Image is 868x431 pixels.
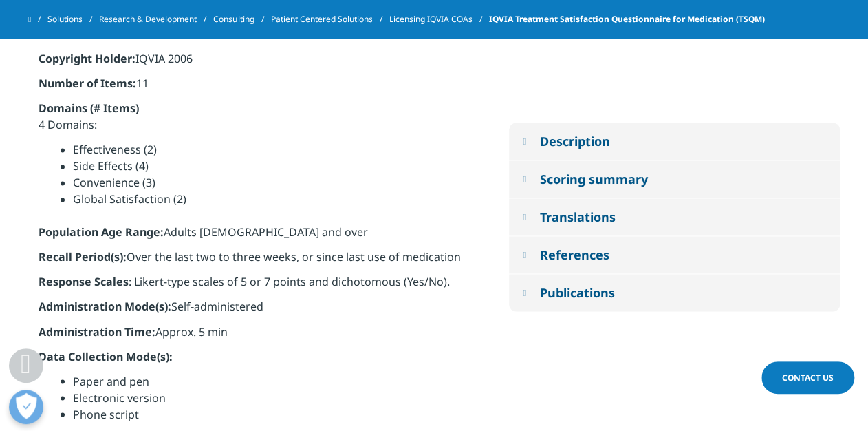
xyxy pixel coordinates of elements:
[389,7,488,32] a: Licensing IQVIA COAs
[39,100,478,141] p: 4 Domains:
[73,406,478,422] li: Phone script
[509,274,840,311] button: Publications
[39,299,171,314] strong: Administration Mode(s):
[39,274,129,289] strong: Response Scales
[39,323,478,348] p: Approx. 5 min
[39,75,478,100] p: 11
[488,7,764,32] span: IQVIA Treatment Satisfaction Questionnaire for Medication (TSQM)
[39,101,139,116] strong: Domains (# Items)
[540,284,615,301] div: Publications
[39,224,478,249] p: Adults [DEMOGRAPHIC_DATA] and over
[9,390,43,424] button: Open Preferences
[39,249,478,273] p: Over the last two to three weeks, or since last use of medication
[73,141,478,158] li: Effectiveness (2)
[39,76,136,91] strong: Number of Items:
[540,133,610,149] div: Description
[39,224,164,240] strong: Population Age Range:
[73,174,478,191] li: Convenience (3)
[540,209,616,225] div: Translations
[270,7,389,32] a: Patient Centered Solutions
[73,191,478,207] li: Global Satisfaction (2)
[39,324,155,339] strong: Administration Time:
[540,246,609,263] div: References
[39,273,478,298] p: : Likert-type scales of 5 or 7 points and dichotomous (Yes/No).
[213,7,270,32] a: Consulting
[39,51,135,66] strong: Copyright Holder:
[509,236,840,273] button: References
[39,249,127,264] strong: Recall Period(s):
[509,198,840,235] button: Translations
[39,50,478,75] p: IQVIA 2006
[509,123,840,160] button: Description
[39,348,173,364] strong: Data Collection Mode(s):
[73,158,478,174] li: Side Effects (4)
[73,372,478,389] li: Paper and pen
[761,361,854,394] a: Contact Us
[99,7,213,32] a: Research & Development
[39,298,478,323] p: Self-administered
[782,372,834,383] span: Contact Us
[509,160,840,198] button: Scoring summary
[47,7,99,32] a: Solutions
[73,389,478,406] li: Electronic version
[540,171,648,187] div: Scoring summary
